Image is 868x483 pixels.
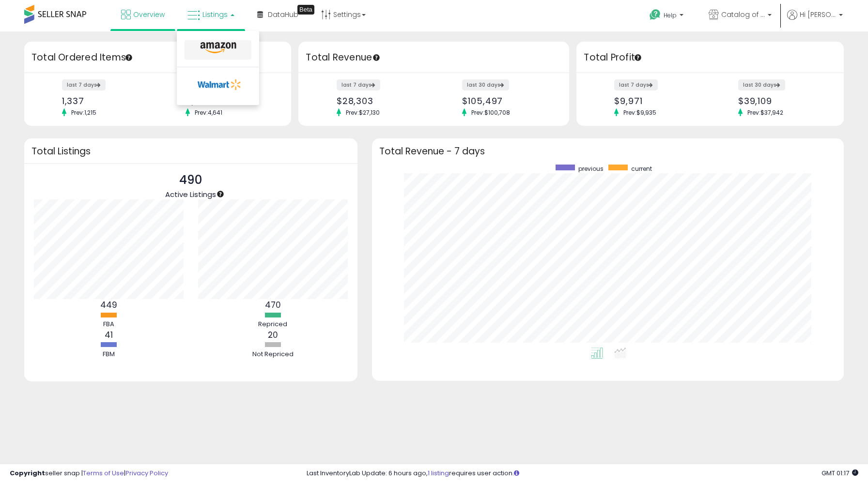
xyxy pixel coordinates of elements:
[100,299,117,311] b: 449
[337,96,427,106] div: $28,303
[721,10,765,19] span: Catalog of Awesome
[79,320,138,329] div: FBA
[202,10,228,19] span: Listings
[341,108,385,117] span: Prev: $27,130
[133,10,165,19] span: Overview
[31,148,350,155] h3: Total Listings
[787,10,843,31] a: Hi [PERSON_NAME]
[631,165,652,173] span: current
[372,53,381,62] div: Tooltip anchor
[800,10,836,19] span: Hi [PERSON_NAME]
[268,10,298,19] span: DataHub
[165,171,216,189] p: 490
[186,96,274,106] div: 4,851
[649,9,661,21] i: Get Help
[79,350,138,359] div: FBM
[190,108,227,117] span: Prev: 4,641
[31,51,284,64] h3: Total Ordered Items
[379,148,837,155] h3: Total Revenue - 7 days
[743,108,788,117] span: Prev: $37,942
[62,96,151,106] div: 1,337
[297,5,314,15] div: Tooltip anchor
[105,329,113,341] b: 41
[306,51,562,64] h3: Total Revenue
[738,79,785,91] label: last 30 days
[337,79,380,91] label: last 7 days
[634,53,642,62] div: Tooltip anchor
[62,79,106,91] label: last 7 days
[216,190,225,198] div: Tooltip anchor
[244,350,302,359] div: Not Repriced
[738,96,827,106] div: $39,109
[466,108,515,117] span: Prev: $100,708
[165,189,216,199] span: Active Listings
[614,79,658,91] label: last 7 days
[268,329,278,341] b: 20
[244,320,302,329] div: Repriced
[664,11,677,19] span: Help
[124,53,133,62] div: Tooltip anchor
[642,1,693,31] a: Help
[614,96,703,106] div: $9,971
[265,299,281,311] b: 470
[462,79,509,91] label: last 30 days
[578,165,604,173] span: previous
[584,51,836,64] h3: Total Profit
[66,108,101,117] span: Prev: 1,215
[462,96,552,106] div: $105,497
[619,108,661,117] span: Prev: $9,935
